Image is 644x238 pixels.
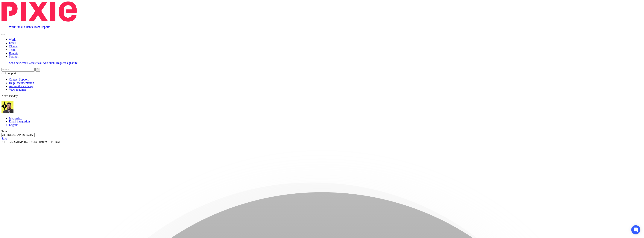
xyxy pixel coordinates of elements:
[1,140,643,144] div: AT - [GEOGRAPHIC_DATA] Return - PE [DATE]
[9,88,27,91] a: View roadmap
[43,61,55,64] a: Add client
[1,101,13,113] img: Netra-New-Starbridge-Yellow.jpg
[1,94,643,98] p: Netra Pandey
[9,85,33,88] a: Access the academy
[9,78,28,81] a: Contact Support
[9,55,19,58] a: Settings
[9,120,30,123] a: Email integration
[33,25,40,28] a: Team
[9,41,16,45] a: Email
[1,130,7,133] label: Task
[1,137,7,140] a: Save
[24,25,33,28] a: Clients
[9,81,34,84] a: Help Documentation
[1,68,35,72] input: Search
[1,133,643,144] div: AT - SA Return - PE 05-04-2025
[9,38,16,41] a: Work
[9,123,18,126] span: Logout
[9,48,16,51] a: Team
[9,45,17,48] a: Clients
[56,61,78,64] a: Request signature
[9,25,16,28] a: Work
[9,51,18,55] a: Reports
[9,123,643,127] a: Logout
[9,61,28,64] a: Send new email
[41,25,50,28] a: Reports
[1,1,77,22] img: Pixie
[16,25,23,28] a: Email
[35,68,40,72] button: Search
[9,116,22,120] a: My profile
[1,72,16,75] span: Get Support
[29,61,42,64] a: Create task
